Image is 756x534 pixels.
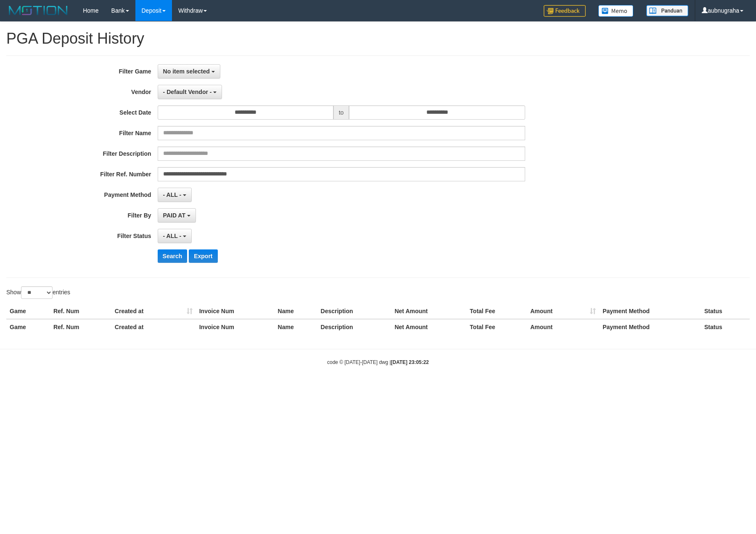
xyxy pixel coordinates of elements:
[466,319,527,335] th: Total Fee
[599,319,701,335] th: Payment Method
[275,319,317,335] th: Name
[466,304,527,319] th: Total Fee
[6,30,750,47] h1: PGA Deposit History
[163,233,182,239] span: - ALL -
[163,212,185,219] span: PAID AT
[158,85,222,99] button: - Default Vendor -
[327,359,429,365] small: code © [DATE]-[DATE] dwg |
[701,319,750,335] th: Status
[317,304,391,319] th: Description
[391,304,466,319] th: Net Amount
[50,319,111,335] th: Ref. Num
[158,249,188,263] button: Search
[6,304,50,319] th: Game
[111,319,196,335] th: Created at
[317,319,391,335] th: Description
[158,188,192,202] button: - ALL -
[196,304,275,319] th: Invoice Num
[646,5,688,16] img: panduan.png
[6,286,70,299] label: Show entries
[21,286,53,299] select: Showentries
[163,191,182,198] span: - ALL -
[333,105,349,120] span: to
[50,304,111,319] th: Ref. Num
[275,304,317,319] th: Name
[158,64,220,79] button: No item selected
[196,319,275,335] th: Invoice Num
[189,249,217,263] button: Export
[163,68,210,75] span: No item selected
[158,229,192,243] button: - ALL -
[598,5,634,17] img: Button%20Memo.svg
[599,304,701,319] th: Payment Method
[6,319,50,335] th: Game
[111,304,196,319] th: Created at
[163,89,212,95] span: - Default Vendor -
[544,5,586,17] img: Feedback.jpg
[701,304,750,319] th: Status
[527,319,599,335] th: Amount
[391,319,466,335] th: Net Amount
[158,208,196,222] button: PAID AT
[391,359,429,365] strong: [DATE] 23:05:22
[6,4,70,17] img: MOTION_logo.png
[527,304,599,319] th: Amount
